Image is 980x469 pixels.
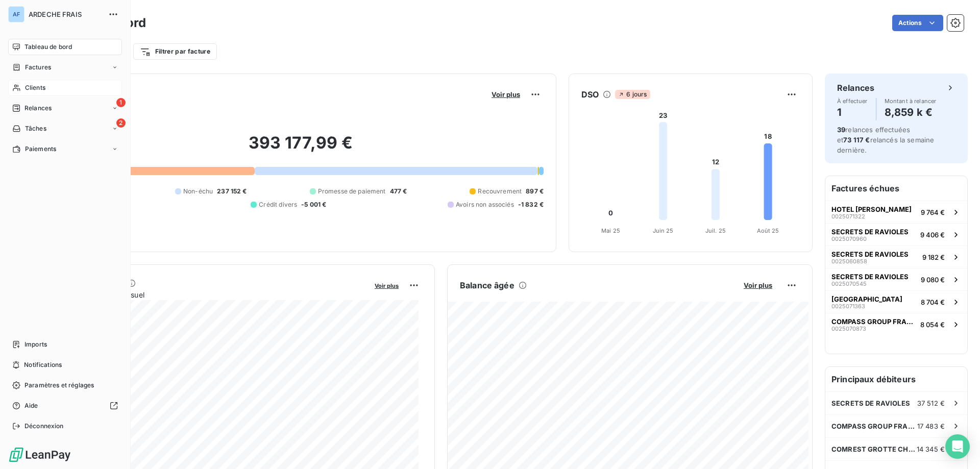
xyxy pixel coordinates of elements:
[183,187,213,196] span: Non-échu
[518,200,544,209] span: -1 832 €
[741,281,775,290] button: Voir plus
[24,381,94,390] span: Paramètres et réglages
[831,205,912,213] span: HOTEL [PERSON_NAME]
[825,245,967,268] button: SECRETS DE RAVIOLES00250608589 182 €
[831,303,865,309] span: 0025071363
[116,118,126,128] span: 2
[653,227,674,234] tspan: Juin 25
[892,15,943,31] button: Actions
[920,231,945,239] span: 9 406 €
[825,290,967,313] button: [GEOGRAPHIC_DATA]00250713638 704 €
[8,120,122,137] a: 2Tâches
[831,213,865,219] span: 0025071322
[885,104,937,120] h4: 8,859 k €
[744,281,772,289] span: Voir plus
[831,250,909,258] span: SECRETS DE RAVIOLES
[133,43,217,60] button: Filtrer par facture
[24,401,38,410] span: Aide
[456,200,514,209] span: Avoirs non associés
[217,187,247,196] span: 237 152 €
[831,228,909,236] span: SECRETS DE RAVIOLES
[945,434,970,459] div: Open Intercom Messenger
[601,227,620,234] tspan: Mai 25
[8,39,122,55] a: Tableau de bord
[831,422,917,430] span: COMPASS GROUP FRANCE ESSH -AL
[831,295,902,303] span: [GEOGRAPHIC_DATA]
[58,289,367,300] span: Chiffre d'affaires mensuel
[492,90,520,98] span: Voir plus
[825,223,967,245] button: SECRETS DE RAVIOLES00250709609 406 €
[825,268,967,290] button: SECRETS DE RAVIOLES00250705459 080 €
[8,59,122,76] a: Factures
[390,187,407,196] span: 477 €
[24,104,52,113] span: Relances
[831,317,916,326] span: COMPASS GROUP FRANCE ESSH -AL
[25,144,56,154] span: Paiements
[8,80,122,96] a: Clients
[831,445,917,453] span: COMREST GROTTE CHAUVET 2 ARDEC
[8,447,71,463] img: Logo LeanPay
[581,88,599,101] h6: DSO
[8,398,122,414] a: Aide
[757,227,779,234] tspan: Août 25
[526,187,544,196] span: 897 €
[318,187,386,196] span: Promesse de paiement
[831,399,910,407] span: SECRETS DE RAVIOLES
[375,282,399,289] span: Voir plus
[8,6,24,22] div: AF
[917,399,945,407] span: 37 512 €
[917,445,945,453] span: 14 345 €
[837,82,874,94] h6: Relances
[488,90,523,99] button: Voir plus
[837,104,868,120] h4: 1
[921,208,945,216] span: 9 764 €
[831,273,909,281] span: SECRETS DE RAVIOLES
[917,422,945,430] span: 17 483 €
[615,90,650,99] span: 6 jours
[843,136,870,144] span: 73 117 €
[460,279,514,291] h6: Balance âgée
[58,133,544,163] h2: 393 177,99 €
[885,98,937,104] span: Montant à relancer
[8,377,122,393] a: Paramètres et réglages
[705,227,726,234] tspan: Juil. 25
[25,83,45,92] span: Clients
[825,176,967,201] h6: Factures échues
[837,126,934,154] span: relances effectuées et relancés la semaine dernière.
[372,281,402,290] button: Voir plus
[8,336,122,353] a: Imports
[831,258,867,264] span: 0025060858
[920,320,945,329] span: 8 054 €
[116,98,126,107] span: 1
[24,42,72,52] span: Tableau de bord
[24,360,62,369] span: Notifications
[921,276,945,284] span: 9 080 €
[837,126,845,134] span: 39
[301,200,326,209] span: -5 001 €
[25,124,46,133] span: Tâches
[29,10,102,18] span: ARDECHE FRAIS
[837,98,868,104] span: À effectuer
[259,200,297,209] span: Crédit divers
[831,236,867,242] span: 0025070960
[8,100,122,116] a: 1Relances
[478,187,522,196] span: Recouvrement
[8,141,122,157] a: Paiements
[25,63,51,72] span: Factures
[825,313,967,335] button: COMPASS GROUP FRANCE ESSH -AL00250708738 054 €
[922,253,945,261] span: 9 182 €
[831,326,866,332] span: 0025070873
[921,298,945,306] span: 8 704 €
[825,201,967,223] button: HOTEL [PERSON_NAME]00250713229 764 €
[825,367,967,391] h6: Principaux débiteurs
[24,340,47,349] span: Imports
[831,281,867,287] span: 0025070545
[24,422,64,431] span: Déconnexion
